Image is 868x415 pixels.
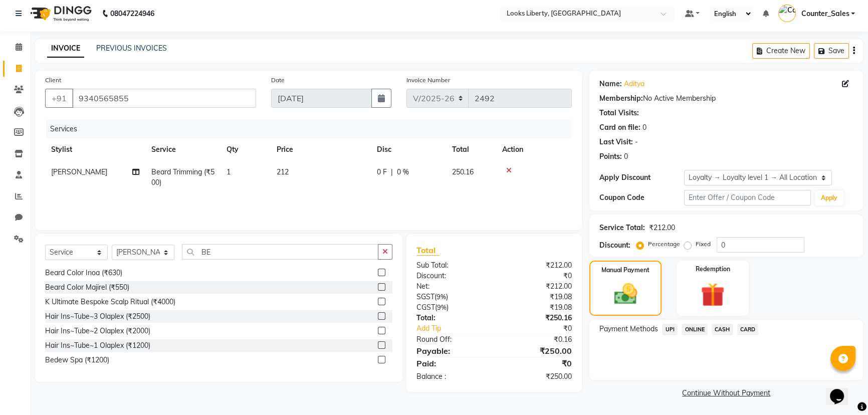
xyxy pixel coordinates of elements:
[397,167,409,177] span: 0 %
[45,138,145,161] th: Stylist
[45,89,73,108] button: +91
[826,375,858,405] iframe: chat widget
[494,281,579,292] div: ₹212.00
[409,323,509,334] a: Add Tip
[391,167,393,177] span: |
[446,138,496,161] th: Total
[599,172,684,183] div: Apply Discount
[649,223,675,233] div: ₹212.00
[494,371,579,382] div: ₹250.00
[271,76,285,85] label: Date
[599,240,630,251] div: Discount:
[693,280,732,310] img: _gift.svg
[494,260,579,271] div: ₹212.00
[599,192,684,203] div: Coupon Code
[409,281,494,292] div: Net:
[599,122,640,133] div: Card on file:
[624,79,644,89] a: Aditya
[599,93,853,104] div: No Active Membership
[271,138,371,161] th: Price
[277,167,289,176] span: 212
[712,324,733,335] span: CASH
[409,260,494,271] div: Sub Total:
[45,282,129,293] div: Beard Color Majirel (₹550)
[72,89,256,108] input: Search by Name/Mobile/Email/Code
[45,340,150,351] div: Hair Ins~Tube~1 Olaplex (₹1200)
[416,292,435,301] span: SGST
[51,167,107,176] span: [PERSON_NAME]
[494,271,579,281] div: ₹0
[406,76,450,85] label: Invoice Number
[648,240,680,249] label: Percentage
[46,120,579,138] div: Services
[227,167,231,176] span: 1
[696,240,711,249] label: Fixed
[409,334,494,345] div: Round Off:
[494,357,579,369] div: ₹0
[151,167,214,187] span: Beard Trimming (₹500)
[145,138,221,161] th: Service
[684,190,811,205] input: Enter Offer / Coupon Code
[814,43,849,59] button: Save
[508,323,579,334] div: ₹0
[737,324,759,335] span: CARD
[778,5,796,22] img: Counter_Sales
[45,297,175,307] div: K Ultimate Bespoke Scalp Ritual (₹4000)
[45,268,122,278] div: Beard Color Inoa (₹630)
[494,313,579,323] div: ₹250.16
[599,108,639,118] div: Total Visits:
[452,167,474,176] span: 250.16
[409,313,494,323] div: Total:
[624,151,628,162] div: 0
[494,334,579,345] div: ₹0.16
[815,190,843,205] button: Apply
[45,311,150,322] div: Hair Ins~Tube~3 Olaplex (₹2500)
[599,151,622,162] div: Points:
[682,324,708,335] span: ONLINE
[416,303,435,312] span: CGST
[607,281,644,307] img: _cash.svg
[437,303,447,311] span: 9%
[601,266,649,275] label: Manual Payment
[45,326,150,336] div: Hair Ins~Tube~2 Olaplex (₹2000)
[635,137,638,147] div: -
[494,302,579,313] div: ₹19.08
[599,223,645,233] div: Service Total:
[377,167,387,177] span: 0 F
[494,292,579,302] div: ₹19.08
[801,9,849,19] span: Counter_Sales
[47,40,84,58] a: INVOICE
[409,357,494,369] div: Paid:
[599,137,633,147] div: Last Visit:
[599,79,622,89] div: Name:
[642,122,646,133] div: 0
[45,76,61,85] label: Client
[45,355,109,365] div: Bedew Spa (₹1200)
[409,371,494,382] div: Balance :
[182,244,378,260] input: Search or Scan
[409,345,494,357] div: Payable:
[409,292,494,302] div: ( )
[221,138,271,161] th: Qty
[96,44,167,53] a: PREVIOUS INVOICES
[409,302,494,313] div: ( )
[416,245,440,256] span: Total
[371,138,446,161] th: Disc
[752,43,810,59] button: Create New
[494,345,579,357] div: ₹250.00
[496,138,572,161] th: Action
[662,324,678,335] span: UPI
[599,324,658,334] span: Payment Methods
[599,93,643,104] div: Membership:
[591,388,861,398] a: Continue Without Payment
[696,265,730,274] label: Redemption
[437,293,446,301] span: 9%
[409,271,494,281] div: Discount:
